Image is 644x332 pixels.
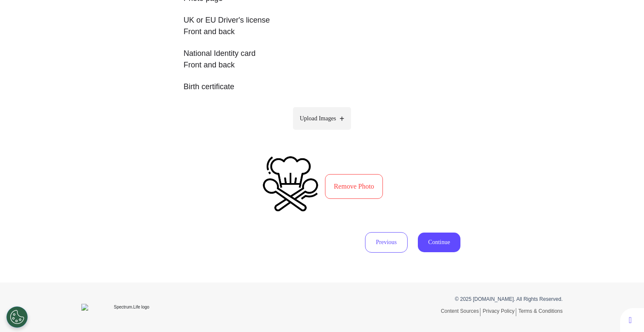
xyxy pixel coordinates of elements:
[325,174,383,199] button: Remove Photo
[418,233,460,252] button: Continue
[518,308,563,314] a: Terms & Conditions
[6,306,28,328] button: Open Preferences
[300,114,336,123] span: Upload Images
[184,15,460,38] p: UK or EU Driver's license Front and back
[328,295,563,303] p: © 2025 [DOMAIN_NAME]. All Rights Reserved.
[365,232,408,253] button: Previous
[261,154,320,213] img: Preview 1
[81,304,175,311] img: Spectrum.Life logo
[483,308,516,316] a: Privacy Policy
[441,308,480,316] a: Content Sources
[184,81,460,93] p: Birth certificate
[184,48,460,71] p: National Identity card Front and back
